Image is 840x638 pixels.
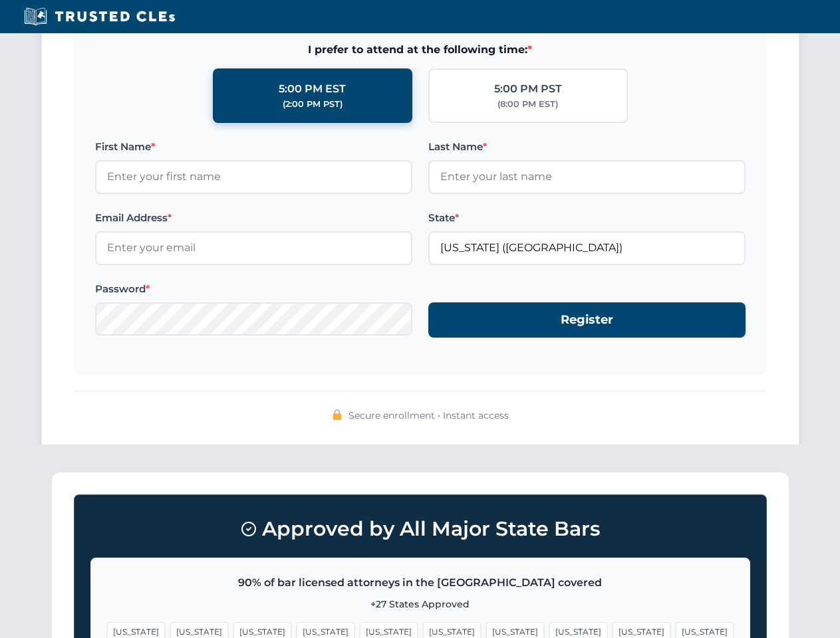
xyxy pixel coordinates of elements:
[95,160,412,193] input: Enter your first name
[428,302,746,338] button: Register
[494,80,562,98] div: 5:00 PM PST
[95,41,746,58] span: I prefer to attend at the following time:
[95,281,412,297] label: Password
[428,139,746,155] label: Last Name
[349,408,509,423] span: Secure enrollment • Instant access
[107,597,734,611] p: +27 States Approved
[95,231,412,265] input: Enter your email
[428,231,746,265] input: Florida (FL)
[428,160,746,193] input: Enter your last name
[332,409,343,420] img: 🔒
[20,7,179,27] img: Trusted CLEs
[279,80,346,98] div: 5:00 PM EST
[90,511,750,547] h3: Approved by All Major State Bars
[95,139,412,155] label: First Name
[283,98,343,111] div: (2:00 PM PST)
[497,98,558,111] div: (8:00 PM EST)
[428,210,746,226] label: State
[95,210,412,226] label: Email Address
[107,574,734,591] p: 90% of bar licensed attorneys in the [GEOGRAPHIC_DATA] covered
